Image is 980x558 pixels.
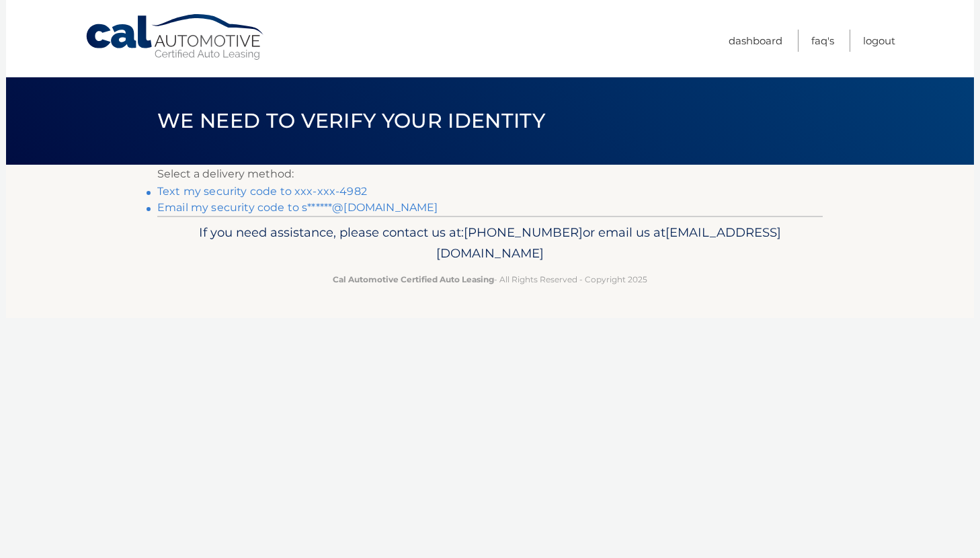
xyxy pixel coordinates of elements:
[157,165,823,184] p: Select a delivery method:
[157,201,438,214] a: Email my security code to s******@[DOMAIN_NAME]
[464,225,583,240] span: [PHONE_NUMBER]
[863,30,895,52] a: Logout
[157,185,367,198] a: Text my security code to xxx-xxx-4982
[166,272,814,286] p: - All Rights Reserved - Copyright 2025
[729,30,782,52] a: Dashboard
[333,274,494,284] strong: Cal Automotive Certified Auto Leasing
[85,13,266,61] a: Cal Automotive
[166,222,814,265] p: If you need assistance, please contact us at: or email us at
[157,108,545,133] span: We need to verify your identity
[811,30,834,52] a: FAQ's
